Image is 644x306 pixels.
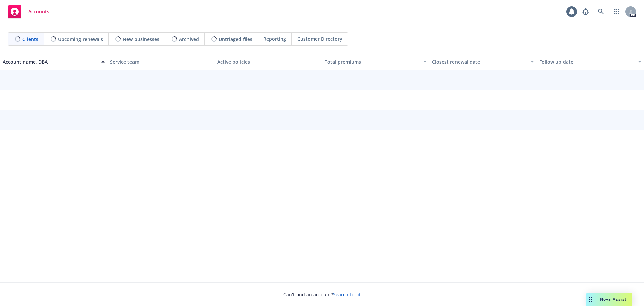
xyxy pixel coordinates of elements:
[283,291,361,298] span: Can't find an account?
[107,54,215,70] button: Service team
[58,36,103,43] span: Upcoming renewals
[263,35,286,42] span: Reporting
[179,36,199,43] span: Archived
[429,54,537,70] button: Closest renewal date
[586,293,632,306] button: Nova Assist
[537,54,644,70] button: Follow up date
[110,58,212,65] div: Service team
[22,36,38,43] span: Clients
[600,296,627,302] span: Nova Assist
[586,293,595,306] div: Drag to move
[217,58,319,65] div: Active policies
[297,35,342,42] span: Customer Directory
[219,36,252,43] span: Untriaged files
[579,5,592,18] a: Report a Bug
[5,2,52,21] a: Accounts
[539,58,634,65] div: Follow up date
[594,5,608,18] a: Search
[610,5,623,18] a: Switch app
[3,58,97,65] div: Account name, DBA
[322,54,429,70] button: Total premiums
[333,291,361,298] a: Search for it
[432,58,527,65] div: Closest renewal date
[28,9,49,14] span: Accounts
[215,54,322,70] button: Active policies
[325,58,419,65] div: Total premiums
[123,36,159,43] span: New businesses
